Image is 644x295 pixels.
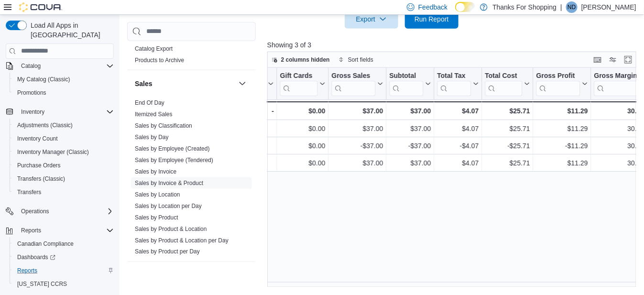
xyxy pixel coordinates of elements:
[390,140,431,152] div: -$37.00
[135,57,184,64] a: Products to Archive
[13,146,114,158] span: Inventory Manager (Classic)
[332,157,383,169] div: $37.00
[135,145,210,152] a: Sales by Employee (Created)
[21,62,41,70] span: Catalog
[13,173,114,185] span: Transfers (Classic)
[13,74,114,85] span: My Catalog (Classic)
[135,191,180,198] span: Sales by Location
[485,71,530,96] button: Total Cost
[13,238,77,250] a: Canadian Compliance
[280,71,326,96] button: Gift Cards
[536,157,588,169] div: $11.29
[607,54,619,66] button: Display options
[268,54,334,66] button: 2 columns hidden
[17,206,114,217] span: Operations
[19,2,62,12] img: Cova
[536,123,588,134] div: $11.29
[280,71,318,80] div: Gift Cards
[2,205,118,218] button: Operations
[2,105,118,119] button: Inventory
[485,140,530,152] div: -$25.71
[127,43,256,70] div: Products
[622,54,634,66] button: Enter fullscreen
[437,71,471,80] div: Total Tax
[280,105,326,117] div: $0.00
[390,123,431,134] div: $37.00
[594,71,643,96] div: Gross Margin
[10,251,118,264] a: Dashboards
[437,71,471,96] div: Total Tax
[437,105,479,117] div: $4.07
[27,21,114,40] span: Load All Apps in [GEOGRAPHIC_DATA]
[135,225,207,233] span: Sales by Product & Location
[13,251,114,263] span: Dashboards
[13,87,114,98] span: Promotions
[135,157,213,164] a: Sales by Employee (Tendered)
[135,79,153,88] h3: Sales
[17,121,73,129] span: Adjustments (Classic)
[17,280,67,288] span: [US_STATE] CCRS
[437,140,479,152] div: -$4.07
[13,160,65,171] a: Purchase Orders
[17,135,58,142] span: Inventory Count
[135,214,178,221] a: Sales by Product
[536,140,588,152] div: -$11.29
[135,134,169,141] a: Sales by Day
[135,214,178,221] span: Sales by Product
[135,168,176,175] a: Sales by Invoice
[17,225,45,236] button: Reports
[17,188,41,196] span: Transfers
[13,87,50,98] a: Promotions
[332,123,383,134] div: $37.00
[21,208,49,215] span: Operations
[2,224,118,237] button: Reports
[280,140,326,152] div: $0.00
[135,168,176,175] span: Sales by Invoice
[135,248,200,256] span: Sales by Product per Day
[13,278,114,290] span: Washington CCRS
[332,71,376,80] div: Gross Sales
[17,76,70,83] span: My Catalog (Classic)
[13,186,45,198] a: Transfers
[10,119,118,132] button: Adjustments (Classic)
[437,71,479,96] button: Total Tax
[127,97,256,262] div: Sales
[232,123,274,134] div: No
[17,253,55,261] span: Dashboards
[17,106,114,118] span: Inventory
[10,186,118,199] button: Transfers
[13,120,76,131] a: Adjustments (Classic)
[10,277,118,291] button: [US_STATE] CCRS
[135,45,173,53] span: Catalog Export
[17,240,74,248] span: Canadian Compliance
[13,120,114,131] span: Adjustments (Classic)
[390,71,424,80] div: Subtotal
[135,237,229,244] a: Sales by Product & Location per Day
[17,60,44,72] button: Catalog
[390,157,431,169] div: $37.00
[135,156,213,164] span: Sales by Employee (Tendered)
[135,191,180,198] a: Sales by Location
[455,2,475,12] input: Dark Mode
[280,123,326,134] div: $0.00
[17,162,61,169] span: Purchase Orders
[581,1,636,13] p: [PERSON_NAME]
[281,56,330,64] span: 2 columns hidden
[2,59,118,73] button: Catalog
[135,179,203,187] span: Sales by Invoice & Product
[135,203,202,209] a: Sales by Location per Day
[135,99,164,106] a: End Of Day
[17,106,48,118] button: Inventory
[455,12,456,12] span: Dark Mode
[536,105,588,117] div: $11.29
[135,99,164,107] span: End Of Day
[13,74,74,85] a: My Catalog (Classic)
[437,157,479,169] div: $4.07
[13,146,93,158] a: Inventory Manager (Classic)
[13,251,59,263] a: Dashboards
[485,105,530,117] div: $25.71
[560,1,562,13] p: |
[332,140,383,152] div: -$37.00
[17,148,89,156] span: Inventory Manager (Classic)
